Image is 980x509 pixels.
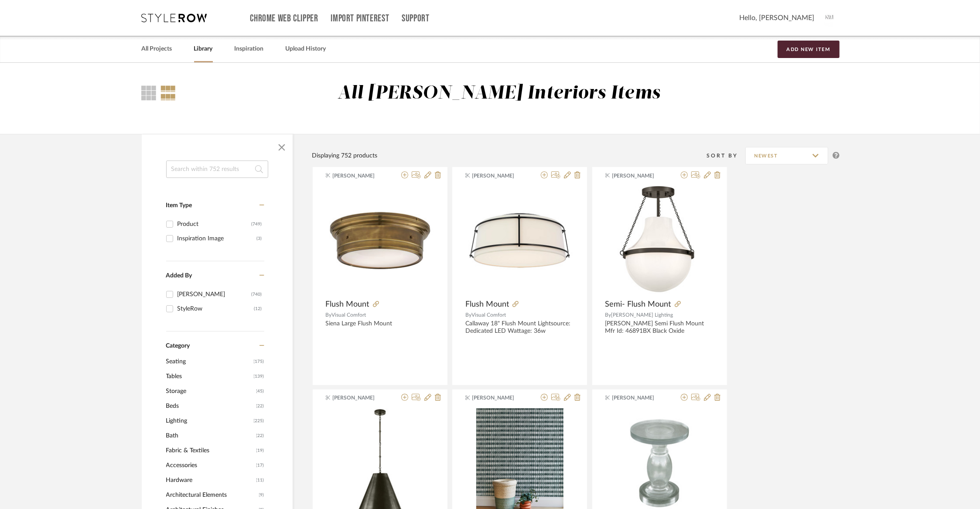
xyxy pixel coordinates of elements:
button: Close [273,139,290,156]
img: Semi- Flush Mount [611,186,708,295]
div: [PERSON_NAME] Semi Flush Mount Mfr Id: 46891BX Black Oxide [605,320,714,335]
span: [PERSON_NAME] Lighting [611,312,673,318]
span: Category [166,342,190,350]
span: Hello, [PERSON_NAME] [740,13,815,23]
span: Item Type [166,202,192,208]
div: (740) [252,287,262,301]
span: (225) [254,414,264,428]
span: By [326,312,332,318]
span: [PERSON_NAME] [472,172,527,180]
span: Beds [166,399,254,413]
span: Hardware [166,473,254,488]
div: (12) [254,302,262,316]
img: avatar [821,9,840,27]
span: Visual Comfort [471,312,506,318]
span: By [605,312,611,318]
div: Callaway 18" Flush Mount Lightsource: Dedicated LED Wattage: 36w [465,320,574,335]
span: (45) [256,384,264,398]
span: [PERSON_NAME] [612,394,667,402]
div: StyleRow [178,302,254,316]
span: Lighting [166,413,252,428]
div: Sort By [707,151,745,160]
img: Flush Mount [465,186,574,295]
a: Library [194,43,213,55]
img: Flush Mount [326,186,434,295]
span: [PERSON_NAME] [612,172,667,180]
span: [PERSON_NAME] [472,394,527,402]
a: Chrome Web Clipper [250,15,318,22]
div: All [PERSON_NAME] Interiors Items [338,82,661,105]
a: Support [402,15,429,22]
div: [PERSON_NAME] [178,287,252,301]
a: Upload History [286,43,326,55]
span: Flush Mount [326,300,369,309]
span: (22) [256,429,264,443]
span: Semi- Flush Mount [605,300,671,309]
a: Import Pinterest [331,15,389,22]
span: Tables [166,369,252,384]
span: Bath [166,428,254,443]
a: Inspiration [235,43,264,55]
span: Added By [166,273,192,279]
span: [PERSON_NAME] [332,172,387,180]
span: Seating [166,354,252,369]
div: Product [178,217,252,231]
span: (9) [259,488,264,502]
span: (17) [256,458,264,472]
div: Displaying 752 products [312,151,378,161]
span: [PERSON_NAME] [332,394,387,402]
span: (22) [256,399,264,413]
button: Add New Item [778,41,840,58]
span: Storage [166,384,254,399]
a: All Projects [142,43,172,55]
div: (3) [257,232,262,246]
div: (749) [252,217,262,231]
span: Architectural Elements [166,488,257,502]
span: (11) [256,473,264,487]
span: Visual Comfort [332,312,366,318]
span: Accessories [166,458,254,473]
span: (19) [256,444,264,458]
span: Fabric & Textiles [166,443,254,458]
input: Search within 752 results [166,161,268,178]
span: (139) [254,369,264,383]
span: (175) [254,355,264,369]
div: Inspiration Image [178,232,257,246]
span: Flush Mount [465,300,509,309]
span: By [465,312,471,318]
div: Siena Large Flush Mount [326,320,434,335]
